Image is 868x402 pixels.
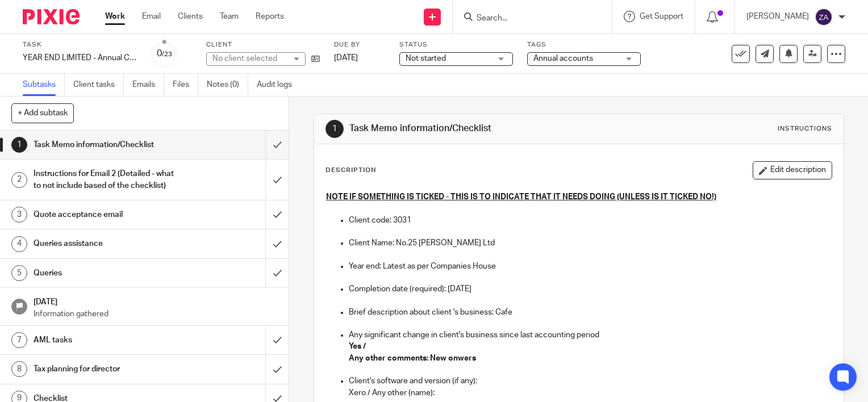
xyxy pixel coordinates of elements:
h1: Queries assistance [34,235,181,252]
p: Year end: Latest as per Companies House [349,261,832,272]
a: Files [173,74,198,96]
h1: Queries [34,265,181,282]
strong: Yes / [349,342,366,350]
img: Pixie [23,9,80,24]
label: Tags [527,40,641,49]
p: Client Name: No.25 [PERSON_NAME] Ltd [349,237,832,249]
div: 8 [11,361,27,377]
p: Client's software and version (if any): [349,375,832,387]
img: svg%3E [815,8,833,26]
h1: Tax planning for director [34,361,181,378]
a: Email [142,11,161,22]
label: Client [206,40,320,49]
div: 1 [325,120,344,138]
div: YEAR END LIMITED - Annual COMPANY accounts and CT600 return [23,52,136,64]
a: Team [220,11,239,22]
div: 7 [11,332,27,348]
button: Edit description [753,161,832,179]
strong: Any other comments: New onwers [349,354,476,362]
span: Not started [406,55,446,62]
small: /23 [162,51,172,57]
p: Xero / Any other (name): [349,387,832,399]
a: Subtasks [23,74,65,96]
a: Notes (0) [207,74,248,96]
div: Instructions [778,124,832,133]
h1: Instructions for Email 2 (Detailed - what to not include based of the checklist) [34,165,181,194]
div: 4 [11,236,27,252]
a: Emails [132,74,164,96]
button: + Add subtask [11,103,74,123]
p: [PERSON_NAME] [746,11,809,22]
span: Get Support [640,12,683,20]
h1: Task Memo information/Checklist [34,136,181,153]
span: [DATE] [334,54,358,62]
h1: Quote acceptance email [34,206,181,223]
a: Reports [256,11,284,22]
div: 0 [157,47,172,60]
input: Search [475,14,578,24]
p: Description [325,166,376,175]
div: 3 [11,207,27,223]
a: Client tasks [73,74,124,96]
label: Due by [334,40,385,49]
div: No client selected [212,53,286,64]
p: Completion date (required): [DATE] [349,283,832,295]
h1: AML tasks [34,332,181,349]
label: Task [23,40,136,49]
p: Brief description about client 's business: Cafe [349,307,832,318]
a: Clients [178,11,203,22]
p: Any significant change in client's business since last accounting period [349,329,832,341]
a: Audit logs [257,74,301,96]
a: Work [105,11,125,22]
label: Status [399,40,513,49]
h1: [DATE] [34,294,278,308]
div: 1 [11,137,27,153]
div: 5 [11,265,27,281]
div: 2 [11,172,27,188]
h1: Task Memo information/Checklist [349,123,603,135]
u: NOTE IF SOMETHING IS TICKED - THIS IS TO INDICATE THAT IT NEEDS DOING (UNLESS IS IT TICKED NO!) [326,193,716,201]
p: Client code: 3031 [349,215,832,226]
span: Annual accounts [533,55,593,62]
p: Information gathered [34,308,278,320]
